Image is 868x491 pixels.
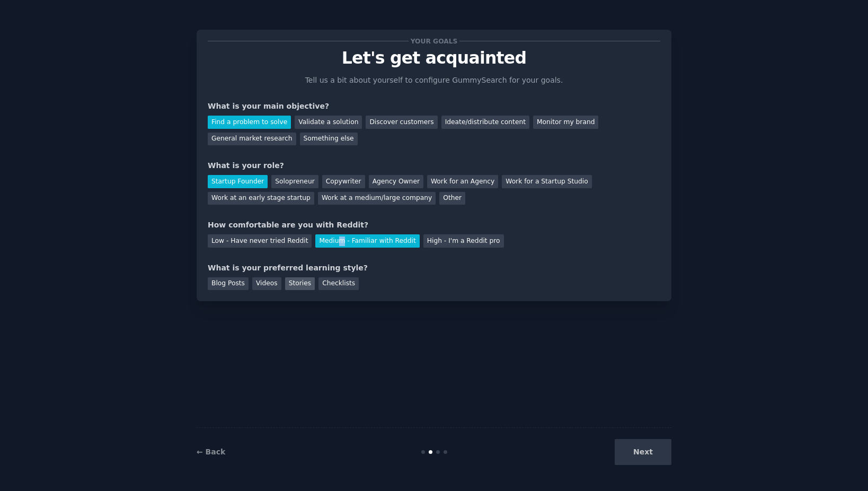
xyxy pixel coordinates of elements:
div: Startup Founder [208,175,268,188]
div: Other [439,192,465,205]
div: What is your preferred learning style? [208,262,660,274]
div: Medium - Familiar with Reddit [315,234,419,248]
div: High - I'm a Reddit pro [423,234,504,248]
div: General market research [208,133,296,146]
div: Videos [252,277,281,291]
div: Discover customers [366,116,437,129]
p: Tell us a bit about yourself to configure GummySearch for your goals. [300,75,568,86]
a: ← Back [197,448,225,456]
div: Find a problem to solve [208,116,291,129]
div: Agency Owner [369,175,423,188]
div: Something else [300,133,358,146]
div: Work for an Agency [427,175,498,188]
div: Monitor my brand [533,116,598,129]
div: What is your role? [208,160,660,171]
span: Your goals [409,36,459,47]
div: Copywriter [322,175,365,188]
div: What is your main objective? [208,101,660,112]
div: Stories [285,277,315,291]
div: Blog Posts [208,277,249,291]
div: How comfortable are you with Reddit? [208,220,660,231]
div: Validate a solution [295,116,362,129]
div: Work at an early stage startup [208,192,314,205]
div: Work at a medium/large company [318,192,436,205]
div: Ideate/distribute content [441,116,529,129]
div: Work for a Startup Studio [502,175,591,188]
div: Low - Have never tried Reddit [208,234,312,248]
div: Solopreneur [271,175,318,188]
div: Checklists [318,277,359,291]
p: Let's get acquainted [208,49,660,67]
